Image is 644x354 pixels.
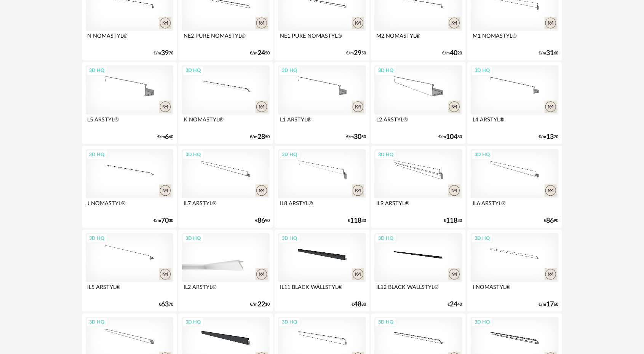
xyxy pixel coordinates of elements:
a: 3D HQ IL6 ARSTYL® €8690 [467,146,562,228]
div: € 30 [444,218,462,223]
div: €/m 50 [250,51,270,56]
div: IL12 BLACK WALLSTYL® [374,282,462,297]
div: I NOMASTYL® [471,282,558,297]
span: 28 [257,134,265,140]
div: €/m 70 [539,134,559,140]
div: NE1 PURE NOMASTYL® [278,31,366,46]
div: €/m 70 [153,51,173,56]
div: 3D HQ [182,150,204,159]
span: 40 [450,51,458,56]
div: M2 NOMASTYL® [374,31,462,46]
a: 3D HQ I NOMASTYL® €/m1760 [467,230,562,312]
a: 3D HQ L4 ARSTYL® €/m1370 [467,62,562,144]
span: 24 [257,51,265,56]
a: 3D HQ L1 ARSTYL® €/m3050 [275,62,369,144]
span: 39 [161,51,169,56]
div: 3D HQ [471,317,493,327]
div: €/m 50 [250,134,270,140]
span: 31 [547,51,554,56]
span: 86 [257,218,265,223]
div: €/m 60 [539,51,559,56]
div: € 30 [348,218,366,223]
span: 22 [257,302,265,307]
div: €/m 60 [539,302,559,307]
div: L1 ARSTYL® [278,115,366,130]
span: 24 [450,302,458,307]
a: 3D HQ IL8 ARSTYL® €11830 [275,146,369,228]
a: 3D HQ IL11 BLACK WALLSTYL® €4880 [275,230,369,312]
div: 3D HQ [375,65,397,75]
span: 70 [161,218,169,223]
span: 6 [165,134,169,140]
div: K NOMASTYL® [182,115,269,130]
div: 3D HQ [278,150,300,159]
a: 3D HQ IL7 ARSTYL® €8690 [178,146,273,228]
span: 13 [547,134,554,140]
div: 3D HQ [182,65,204,75]
div: IL8 ARSTYL® [278,198,366,214]
div: 3D HQ [375,317,397,327]
div: € 70 [159,302,173,307]
div: L5 ARSTYL® [86,115,173,130]
span: 29 [354,51,361,56]
div: IL6 ARSTYL® [471,198,558,214]
span: 63 [161,302,169,307]
div: €/m 30 [153,218,173,223]
div: € 40 [448,302,462,307]
div: €/m 20 [443,51,462,56]
div: €/m 50 [346,51,366,56]
span: 17 [547,302,554,307]
div: 3D HQ [375,150,397,159]
a: 3D HQ K NOMASTYL® €/m2850 [178,62,273,144]
a: 3D HQ IL9 ARSTYL® €11830 [371,146,465,228]
div: NE2 PURE NOMASTYL® [182,31,269,46]
div: 3D HQ [278,317,300,327]
span: 118 [350,218,361,223]
div: € 90 [255,218,270,223]
div: J NOMASTYL® [86,198,173,214]
span: 104 [446,134,458,140]
div: IL5 ARSTYL® [86,282,173,297]
div: 3D HQ [471,65,493,75]
a: 3D HQ L5 ARSTYL® €/m660 [82,62,177,144]
a: 3D HQ IL5 ARSTYL® €6370 [82,230,177,312]
div: €/m 80 [439,134,462,140]
a: 3D HQ IL12 BLACK WALLSTYL® €2440 [371,230,465,312]
a: 3D HQ J NOMASTYL® €/m7030 [82,146,177,228]
div: IL7 ARSTYL® [182,198,269,214]
div: L2 ARSTYL® [374,115,462,130]
div: 3D HQ [471,233,493,243]
div: 3D HQ [86,65,108,75]
div: IL9 ARSTYL® [374,198,462,214]
div: M1 NOMASTYL® [471,31,558,46]
div: 3D HQ [182,317,204,327]
div: € 80 [352,302,366,307]
span: 48 [354,302,361,307]
a: 3D HQ L2 ARSTYL® €/m10480 [371,62,465,144]
div: 3D HQ [182,233,204,243]
div: 3D HQ [278,233,300,243]
span: 86 [547,218,554,223]
span: 30 [354,134,361,140]
div: 3D HQ [375,233,397,243]
div: 3D HQ [86,150,108,159]
div: €/m 50 [346,134,366,140]
div: 3D HQ [86,317,108,327]
div: 3D HQ [278,65,300,75]
div: IL2 ARSTYL® [182,282,269,297]
a: 3D HQ IL2 ARSTYL® €/m2210 [178,230,273,312]
div: 3D HQ [86,233,108,243]
div: L4 ARSTYL® [471,115,558,130]
div: 3D HQ [471,150,493,159]
div: €/m 60 [157,134,173,140]
div: IL11 BLACK WALLSTYL® [278,282,366,297]
div: €/m 10 [250,302,270,307]
span: 118 [446,218,458,223]
div: N NOMASTYL® [86,31,173,46]
div: € 90 [544,218,559,223]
